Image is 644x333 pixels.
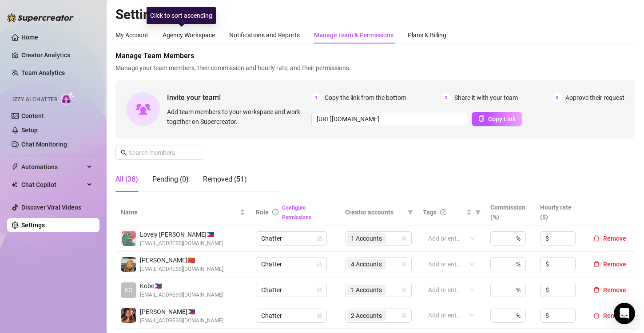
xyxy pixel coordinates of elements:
[552,93,562,103] span: 3
[402,313,407,318] span: team
[256,209,269,216] span: Role
[21,48,92,62] a: Creator Analytics
[121,308,136,323] img: Aliyah Espiritu
[152,174,189,185] div: Pending (0)
[603,261,626,268] span: Remove
[140,291,223,299] span: [EMAIL_ADDRESS][DOMAIN_NAME]
[121,257,136,272] img: Yvanne Pingol
[475,210,481,215] span: filter
[21,178,84,192] span: Chat Copilot
[282,205,311,221] a: Configure Permissions
[593,287,600,293] span: delete
[590,285,630,295] button: Remove
[21,160,84,174] span: Automations
[590,233,630,244] button: Remove
[115,51,635,61] span: Manage Team Members
[347,259,386,270] span: 4 Accounts
[408,210,413,215] span: filter
[347,233,386,244] span: 1 Accounts
[140,317,223,325] span: [EMAIL_ADDRESS][DOMAIN_NAME]
[402,287,407,293] span: team
[317,236,322,241] span: lock
[593,313,600,319] span: delete
[590,310,630,321] button: Remove
[565,93,624,103] span: Approve their request
[140,230,223,239] span: Lovely [PERSON_NAME] 🇵🇭
[351,285,382,295] span: 1 Accounts
[203,174,247,185] div: Removed (51)
[21,34,38,41] a: Home
[121,207,238,217] span: Name
[593,235,600,242] span: delete
[12,182,17,188] img: Chat Copilot
[124,285,133,295] span: KO
[472,112,522,126] button: Copy Link
[115,63,635,73] span: Manage your team members, their commission and hourly rate, and their permissions.
[115,174,138,185] div: All (36)
[163,30,215,40] div: Agency Workspace
[351,259,382,269] span: 4 Accounts
[441,93,451,103] span: 2
[440,209,446,215] span: question-circle
[603,235,626,242] span: Remove
[121,150,127,156] span: search
[115,199,250,226] th: Name
[229,30,300,40] div: Notifications and Reports
[140,281,223,291] span: Kobe 🇵🇭
[140,255,223,265] span: [PERSON_NAME] 🇨🇳
[478,115,485,122] span: copy
[21,204,81,211] a: Discover Viral Videos
[7,13,74,22] img: logo-BBDzfeDw.svg
[121,231,136,246] img: Lovely Gablines
[311,93,321,103] span: 1
[347,310,386,321] span: 2 Accounts
[21,112,44,119] a: Content
[590,259,630,270] button: Remove
[535,199,584,226] th: Hourly rate ($)
[12,163,19,170] span: thunderbolt
[12,95,57,104] span: Izzy AI Chatter
[21,222,45,229] a: Settings
[21,69,65,76] a: Team Analytics
[261,232,322,245] span: Chatter
[593,261,600,267] span: delete
[402,262,407,267] span: team
[61,92,75,105] img: AI Chatter
[454,93,518,103] span: Share it with your team
[473,206,482,219] span: filter
[351,234,382,243] span: 1 Accounts
[488,115,516,123] span: Copy Link
[140,307,223,317] span: [PERSON_NAME] 🇵🇭
[115,6,635,23] h2: Settings
[614,303,635,324] div: Open Intercom Messenger
[317,287,322,293] span: lock
[317,262,322,267] span: lock
[21,141,67,148] a: Chat Monitoring
[21,127,38,134] a: Setup
[167,92,311,103] span: Invite your team!
[325,93,406,103] span: Copy the link from the bottom
[261,258,322,271] span: Chatter
[140,265,223,274] span: [EMAIL_ADDRESS][DOMAIN_NAME]
[485,199,535,226] th: Commission (%)
[317,313,322,318] span: lock
[603,286,626,293] span: Remove
[402,236,407,241] span: team
[347,285,386,295] span: 1 Accounts
[129,148,192,158] input: Search members
[423,207,437,217] span: Tags
[147,7,216,24] div: Click to sort ascending
[603,312,626,319] span: Remove
[345,207,404,217] span: Creator accounts
[272,209,278,215] span: info-circle
[261,283,322,297] span: Chatter
[115,30,148,40] div: My Account
[140,239,223,248] span: [EMAIL_ADDRESS][DOMAIN_NAME]
[167,107,308,127] span: Add team members to your workspace and work together on Supercreator.
[351,311,382,321] span: 2 Accounts
[406,206,415,219] span: filter
[314,30,394,40] div: Manage Team & Permissions
[408,30,446,40] div: Plans & Billing
[261,309,322,322] span: Chatter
